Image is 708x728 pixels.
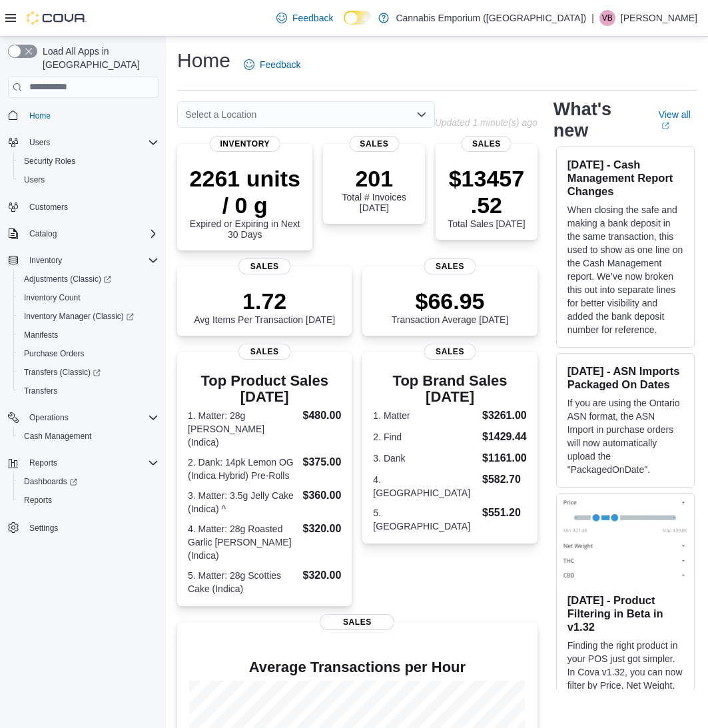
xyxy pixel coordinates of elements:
[13,363,164,382] a: Transfers (Classic)
[591,10,594,26] p: |
[188,569,298,595] dt: 5. Matter: 28g Scotties Cake (Indica)
[24,108,56,124] a: Home
[19,153,159,169] span: Security Roles
[24,348,85,359] span: Purchase Orders
[13,270,164,288] a: Adjustments (Classic)
[424,344,476,360] span: Sales
[19,492,159,508] span: Reports
[482,429,527,445] dd: $1429.44
[303,454,342,470] dd: $375.00
[8,101,159,572] nav: Complex example
[24,107,159,124] span: Home
[19,364,159,380] span: Transfers (Classic)
[462,136,512,152] span: Sales
[303,488,342,504] dd: $360.00
[29,458,57,468] span: Reports
[19,172,50,188] a: Users
[24,520,63,536] a: Settings
[19,153,81,169] a: Security Roles
[567,593,683,633] h3: [DATE] - Product Filtering in Beta in v1.32
[24,431,91,442] span: Cash Management
[373,506,477,533] dt: 5. [GEOGRAPHIC_DATA]
[24,135,159,151] span: Users
[188,456,298,482] dt: 2. Dank: 14pk Lemon OG (Indica Hybrid) Pre-Rolls
[567,396,683,476] p: If you are using the Ontario ASN format, the ASN Import in purchase orders will now automatically...
[19,428,97,444] a: Cash Management
[19,474,83,490] a: Dashboards
[373,452,477,465] dt: 3. Dank
[19,492,57,508] a: Reports
[194,288,335,314] p: 1.72
[373,473,477,500] dt: 4. [GEOGRAPHIC_DATA]
[24,410,74,426] button: Operations
[24,274,111,284] span: Adjustments (Classic)
[19,383,63,399] a: Transfers
[24,386,57,396] span: Transfers
[29,255,62,266] span: Inventory
[661,122,669,130] svg: External link
[19,428,159,444] span: Cash Management
[482,450,527,466] dd: $1161.00
[188,522,298,562] dt: 4. Matter: 28g Roasted Garlic [PERSON_NAME] (Indica)
[209,136,280,152] span: Inventory
[24,226,159,242] span: Catalog
[13,427,164,446] button: Cash Management
[24,292,81,303] span: Inventory Count
[24,476,77,487] span: Dashboards
[13,307,164,326] a: Inventory Manager (Classic)
[392,288,509,314] p: $66.95
[24,311,134,322] span: Inventory Manager (Classic)
[19,271,159,287] span: Adjustments (Classic)
[188,165,302,240] div: Expired or Expiring in Next 30 Days
[24,495,52,506] span: Reports
[320,614,394,630] span: Sales
[3,106,164,125] button: Home
[344,11,372,25] input: Dark Mode
[24,519,159,536] span: Settings
[446,165,527,229] div: Total Sales [DATE]
[19,308,159,324] span: Inventory Manager (Classic)
[24,455,63,471] button: Reports
[3,251,164,270] button: Inventory
[553,99,643,141] h2: What's new
[19,364,106,380] a: Transfers (Classic)
[19,172,159,188] span: Users
[292,11,333,25] span: Feedback
[24,455,159,471] span: Reports
[24,135,55,151] button: Users
[37,45,159,71] span: Load All Apps in [GEOGRAPHIC_DATA]
[482,408,527,424] dd: $3261.00
[19,346,159,362] span: Purchase Orders
[29,137,50,148] span: Users
[238,258,291,274] span: Sales
[482,472,527,488] dd: $582.70
[13,288,164,307] button: Inventory Count
[13,472,164,491] a: Dashboards
[3,133,164,152] button: Users
[19,308,139,324] a: Inventory Manager (Classic)
[659,109,697,131] a: View allExternal link
[29,202,68,212] span: Customers
[24,175,45,185] span: Users
[3,454,164,472] button: Reports
[24,410,159,426] span: Operations
[13,491,164,510] button: Reports
[349,136,399,152] span: Sales
[24,252,159,268] span: Inventory
[435,117,537,128] p: Updated 1 minute(s) ago
[13,326,164,344] button: Manifests
[567,158,683,198] h3: [DATE] - Cash Management Report Changes
[24,226,62,242] button: Catalog
[238,344,291,360] span: Sales
[392,288,509,325] div: Transaction Average [DATE]
[238,51,306,78] a: Feedback
[13,344,164,363] button: Purchase Orders
[188,165,302,218] p: 2261 units / 0 g
[3,197,164,216] button: Customers
[373,430,477,444] dt: 2. Find
[188,373,341,405] h3: Top Product Sales [DATE]
[334,165,414,213] div: Total # Invoices [DATE]
[19,383,159,399] span: Transfers
[24,156,75,167] span: Security Roles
